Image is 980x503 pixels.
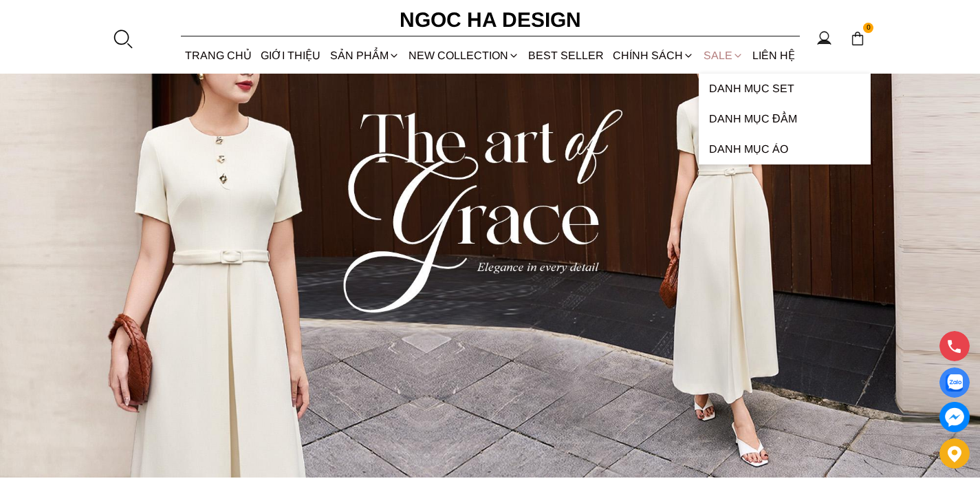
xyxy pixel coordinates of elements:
img: Display image [946,374,963,392]
img: img-CART-ICON-ksit0nf1 [850,31,865,46]
a: LIÊN HỆ [748,37,799,74]
a: NEW COLLECTION [404,37,523,74]
a: GIỚI THIỆU [257,37,325,74]
span: 0 [863,23,874,34]
a: Danh Mục Áo [699,134,871,164]
a: BEST SELLER [524,37,609,74]
a: Display image [939,367,970,398]
a: messenger [939,402,970,432]
a: Danh Mục Đầm [699,104,871,134]
a: TRANG CHỦ [181,37,257,74]
a: SALE [699,37,748,74]
a: Ngoc Ha Design [387,3,594,36]
div: Chính sách [609,37,699,74]
a: Danh Mục Set [699,74,871,104]
div: SẢN PHẨM [325,37,404,74]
